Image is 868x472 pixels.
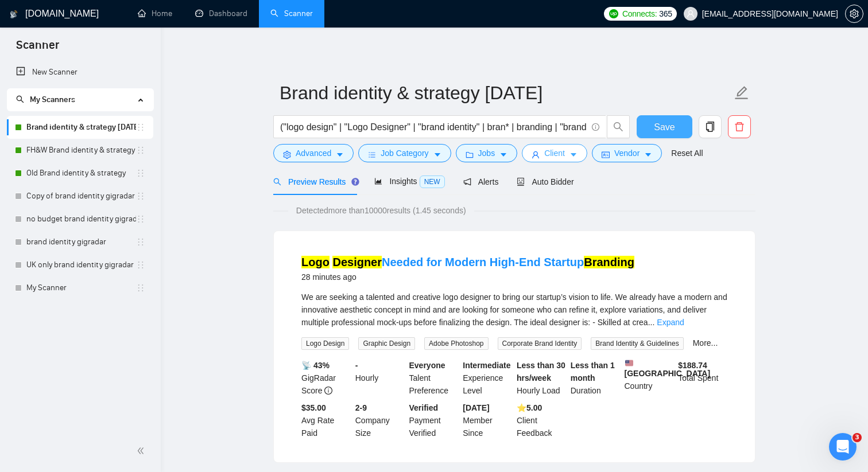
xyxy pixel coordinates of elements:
[136,146,145,155] span: holder
[299,401,353,439] div: Avg Rate Paid
[26,162,136,185] a: Old Brand identity & strategy
[355,361,358,370] b: -
[460,359,514,397] div: Experience Level
[7,61,153,84] li: New Scanner
[136,260,145,270] span: holder
[845,5,863,23] button: setting
[433,150,441,159] span: caret-down
[7,139,153,162] li: FH&W Brand identity & strategy 25.8.25
[26,253,136,276] a: UK only brand identity gigradar
[301,361,330,370] b: 📡 43%
[283,150,291,159] span: setting
[424,337,488,350] span: Adobe Photoshop
[324,387,332,395] span: info-circle
[195,9,247,18] a: dashboardDashboard
[301,256,330,268] mark: Logo
[280,120,587,134] input: Search Freelance Jobs...
[466,150,474,159] span: folder
[407,359,461,397] div: Talent Preference
[137,445,148,457] span: double-left
[517,403,542,412] b: ⭐️ 5.00
[358,144,451,162] button: barsJob Categorycaret-down
[517,361,565,383] b: Less than 30 hrs/week
[852,433,862,442] span: 3
[584,256,634,268] mark: Branding
[353,359,407,397] div: Hourly
[499,150,507,159] span: caret-down
[693,338,718,348] a: More...
[607,115,630,138] button: search
[7,276,153,299] li: My Scanner
[273,144,354,162] button: settingAdvancedcaret-down
[607,122,629,132] span: search
[301,403,326,412] b: $35.00
[609,9,618,18] img: upwork-logo.png
[571,361,615,383] b: Less than 1 month
[592,144,662,162] button: idcardVendorcaret-down
[301,291,727,329] div: We are seeking a talented and creative logo designer to bring our startup’s vision to life. We al...
[288,204,474,217] span: Detected more than 10000 results (1.45 seconds)
[625,359,633,367] img: 🇺🇸
[138,9,172,18] a: homeHome
[374,177,382,185] span: area-chart
[355,403,367,412] b: 2-9
[301,337,349,350] span: Logo Design
[26,208,136,231] a: no budget brand identity gigradar
[381,147,428,159] span: Job Category
[420,175,445,188] span: NEW
[648,318,655,327] span: ...
[569,150,578,159] span: caret-down
[7,37,68,61] span: Scanner
[299,359,353,397] div: GigRadar Score
[136,123,145,132] span: holder
[517,178,525,186] span: robot
[699,115,722,138] button: copy
[280,79,732,107] input: Scanner name...
[678,361,707,370] b: $ 188.74
[273,177,356,186] span: Preview Results
[592,123,599,131] span: info-circle
[409,403,439,412] b: Verified
[829,433,857,461] iframe: Intercom live chat
[26,185,136,208] a: Copy of brand identity gigradar
[591,337,683,350] span: Brand Identity & Guidelines
[478,147,495,159] span: Jobs
[602,150,610,159] span: idcard
[699,122,721,132] span: copy
[301,256,634,268] a: Logo DesignerNeeded for Modern High-End StartupBranding
[407,401,461,439] div: Payment Verified
[654,120,675,134] span: Save
[622,7,657,20] span: Connects:
[301,292,727,327] span: We are seeking a talented and creative logo designer to bring our startup’s vision to life. We al...
[687,10,695,18] span: user
[16,95,75,104] span: My Scanners
[136,192,145,201] span: holder
[463,178,471,186] span: notification
[517,177,573,186] span: Auto Bidder
[30,95,75,104] span: My Scanners
[16,61,144,84] a: New Scanner
[657,318,684,327] a: Expand
[301,270,634,284] div: 28 minutes ago
[16,95,24,103] span: search
[456,144,518,162] button: folderJobscaret-down
[136,283,145,292] span: holder
[568,359,622,397] div: Duration
[26,276,136,299] a: My Scanner
[26,139,136,162] a: FH&W Brand identity & strategy [DATE]
[296,147,331,159] span: Advanced
[614,147,640,159] span: Vendor
[332,256,382,268] mark: Designer
[728,115,751,138] button: delete
[270,9,313,18] a: searchScanner
[514,359,568,397] div: Hourly Load
[544,147,565,159] span: Client
[7,185,153,208] li: Copy of brand identity gigradar
[26,116,136,139] a: Brand identity & strategy [DATE]
[7,162,153,185] li: Old Brand identity & strategy
[374,177,444,186] span: Insights
[845,9,863,18] a: setting
[136,214,145,224] span: holder
[622,359,676,397] div: Country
